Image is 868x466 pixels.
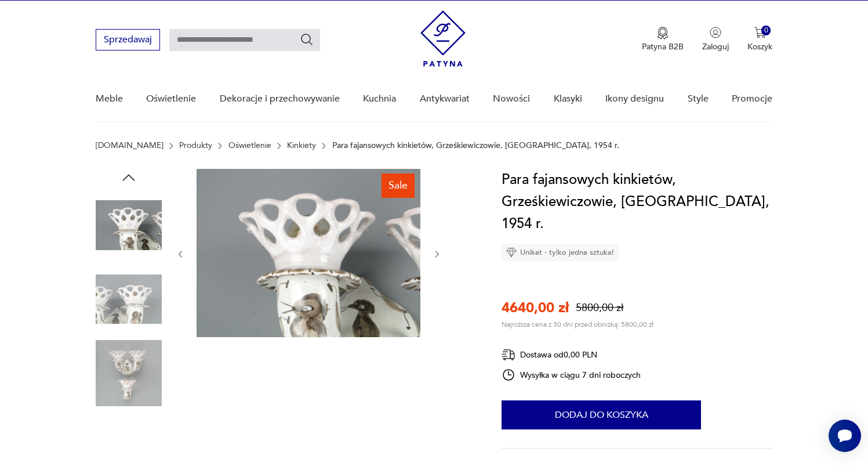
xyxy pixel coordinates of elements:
a: Oświetlenie [146,77,196,121]
img: Zdjęcie produktu Para fajansowych kinkietów, Grześkiewiczowie, Polska, 1954 r. [197,169,420,337]
a: Antykwariat [420,77,470,121]
p: Zaloguj [702,41,729,52]
a: Klasyki [554,77,582,121]
a: Dekoracje i przechowywanie [220,77,340,121]
img: Ikona dostawy [502,348,515,362]
iframe: Smartsupp widget button [829,420,861,452]
div: 0 [761,26,771,35]
p: Koszyk [747,41,772,52]
a: Kinkiety [287,141,316,150]
a: Style [688,77,709,121]
button: Zaloguj [702,27,729,52]
a: Oświetlenie [228,141,271,150]
img: Patyna - sklep z meblami i dekoracjami vintage [420,10,466,67]
img: Ikonka użytkownika [710,27,721,38]
a: Ikony designu [605,77,664,121]
button: Patyna B2B [642,27,684,52]
a: Kuchnia [363,77,396,121]
a: Promocje [732,77,772,121]
a: [DOMAIN_NAME] [96,141,164,150]
div: Wysyłka w ciągu 7 dni roboczych [502,368,641,382]
a: Meble [96,77,123,121]
div: Dostawa od 0,00 PLN [502,348,641,362]
p: 4640,00 zł [502,298,569,317]
img: Zdjęcie produktu Para fajansowych kinkietów, Grześkiewiczowie, Polska, 1954 r. [96,340,162,406]
h1: Para fajansowych kinkietów, Grześkiewiczowie, [GEOGRAPHIC_DATA], 1954 r. [502,169,772,235]
button: Dodaj do koszyka [502,400,701,429]
div: Sale [382,174,415,198]
button: Sprzedawaj [96,29,160,50]
button: Szukaj [300,32,314,46]
a: Nowości [493,77,530,121]
p: Patyna B2B [642,41,684,52]
img: Ikona diamentu [506,247,517,258]
img: Ikona koszyka [754,27,766,38]
a: Sprzedawaj [96,37,160,45]
img: Zdjęcie produktu Para fajansowych kinkietów, Grześkiewiczowie, Polska, 1954 r. [96,192,162,258]
p: Para fajansowych kinkietów, Grześkiewiczowie, [GEOGRAPHIC_DATA], 1954 r. [332,141,619,150]
div: Unikat - tylko jedna sztuka! [502,244,619,261]
img: Zdjęcie produktu Para fajansowych kinkietów, Grześkiewiczowie, Polska, 1954 r. [96,266,162,333]
p: 5800,00 zł [576,301,623,315]
a: Produkty [179,141,212,150]
img: Ikona medalu [657,27,669,39]
p: Najniższa cena z 30 dni przed obniżką: 5800,00 zł [502,320,653,329]
a: Ikona medaluPatyna B2B [642,27,684,52]
button: 0Koszyk [747,27,772,52]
